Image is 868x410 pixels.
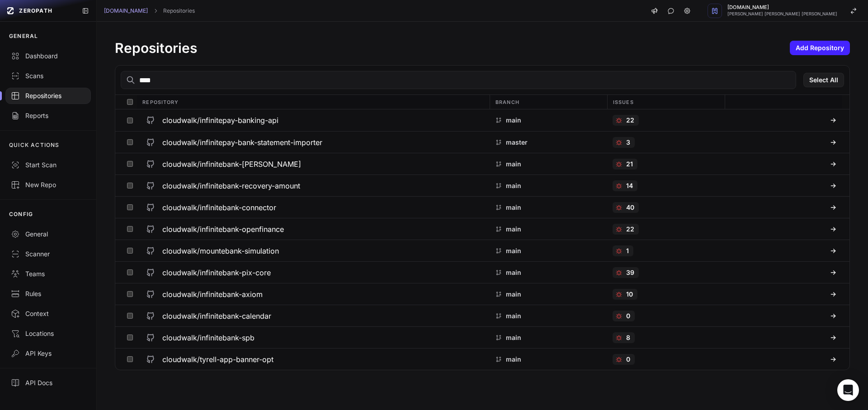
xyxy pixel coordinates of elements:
span: [PERSON_NAME] [PERSON_NAME] [PERSON_NAME] [727,12,837,16]
h3: cloudwalk/infinitebank-[PERSON_NAME] [162,159,301,170]
div: Start Scan [11,160,85,170]
p: 1 [626,246,629,255]
p: 14 [626,181,633,190]
p: 8 [626,333,630,342]
p: main [506,355,521,364]
p: GENERAL [9,33,38,40]
div: Locations [11,329,85,338]
div: cloudwalk/infinitepay-banking-api main 22 [115,109,849,131]
p: CONFIG [9,211,33,218]
div: API Keys [11,349,85,358]
svg: chevron right, [152,8,159,14]
div: Scans [11,71,85,80]
button: cloudwalk/infinitebank-spb [137,327,490,348]
p: main [506,181,521,190]
div: Repository [137,95,490,109]
button: cloudwalk/infinitebank-pix-core [137,262,490,283]
p: 10 [626,290,633,299]
div: Branch [490,95,607,109]
div: New Repo [11,180,85,189]
p: 0 [626,311,630,320]
p: main [506,290,521,299]
button: cloudwalk/tyrell-app-banner-opt [137,349,490,370]
button: cloudwalk/infinitepay-bank-statement-importer [137,132,490,153]
div: cloudwalk/infinitebank-openfinance main 22 [115,218,849,240]
button: Add Repository [790,41,850,55]
a: ZEROPATH [4,4,75,18]
h3: cloudwalk/infinitepay-banking-api [162,115,278,126]
p: main [506,225,521,234]
p: main [506,160,521,169]
h3: cloudwalk/infinitebank-axiom [162,289,263,300]
div: cloudwalk/infinitebank-pix-core main 39 [115,261,849,283]
h3: cloudwalk/infinitebank-openfinance [162,224,284,235]
h3: cloudwalk/infinitebank-spb [162,332,255,343]
div: cloudwalk/infinitepay-bank-statement-importer master 3 [115,131,849,153]
div: cloudwalk/infinitebank-[PERSON_NAME] main 21 [115,153,849,174]
h3: cloudwalk/tyrell-app-banner-opt [162,354,274,365]
div: Scanner [11,250,85,259]
span: [DOMAIN_NAME] [727,5,837,10]
button: cloudwalk/mountebank-simulation [137,240,490,261]
h3: cloudwalk/infinitebank-connector [162,202,276,213]
h3: cloudwalk/mountebank-simulation [162,245,279,256]
div: cloudwalk/infinitebank-recovery-amount main 14 [115,174,849,196]
p: main [506,333,521,342]
p: 0 [626,355,630,364]
div: cloudwalk/infinitebank-connector main 40 [115,196,849,218]
button: cloudwalk/infinitebank-openfinance [137,218,490,240]
button: cloudwalk/infinitebank-[PERSON_NAME] [137,153,490,174]
div: Open Intercom Messenger [837,379,859,401]
p: 40 [626,203,634,212]
button: cloudwalk/infinitebank-recovery-amount [137,175,490,196]
div: Repositories [11,91,85,100]
p: QUICK ACTIONS [9,141,60,149]
div: cloudwalk/infinitebank-calendar main 0 [115,305,849,326]
p: 22 [626,116,634,125]
div: Teams [11,269,85,278]
div: API Docs [11,378,85,387]
p: main [506,268,521,277]
div: cloudwalk/infinitebank-axiom main 10 [115,283,849,305]
div: Dashboard [11,52,85,61]
div: Reports [11,111,85,120]
div: Issues [607,95,725,109]
p: 39 [626,268,634,277]
div: cloudwalk/mountebank-simulation main 1 [115,240,849,261]
h3: cloudwalk/infinitebank-calendar [162,311,271,321]
button: cloudwalk/infinitepay-banking-api [137,109,490,131]
p: master [506,138,528,147]
p: main [506,203,521,212]
div: Rules [11,289,85,298]
a: Repositories [163,7,195,14]
button: Select All [803,73,844,87]
a: [DOMAIN_NAME] [104,7,148,14]
div: cloudwalk/tyrell-app-banner-opt main 0 [115,348,849,370]
h3: cloudwalk/infinitebank-recovery-amount [162,180,300,191]
div: Context [11,309,85,318]
p: 21 [626,160,633,169]
p: main [506,311,521,320]
div: General [11,230,85,239]
h3: cloudwalk/infinitebank-pix-core [162,267,271,278]
nav: breadcrumb [104,7,195,14]
button: cloudwalk/infinitebank-axiom [137,283,490,305]
h1: Repositories [115,40,197,56]
p: main [506,246,521,255]
button: cloudwalk/infinitebank-connector [137,197,490,218]
div: cloudwalk/infinitebank-spb main 8 [115,326,849,348]
h3: cloudwalk/infinitepay-bank-statement-importer [162,137,322,148]
p: main [506,116,521,125]
button: cloudwalk/infinitebank-calendar [137,305,490,326]
p: 22 [626,225,634,234]
p: 3 [626,138,630,147]
span: ZEROPATH [19,7,52,14]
